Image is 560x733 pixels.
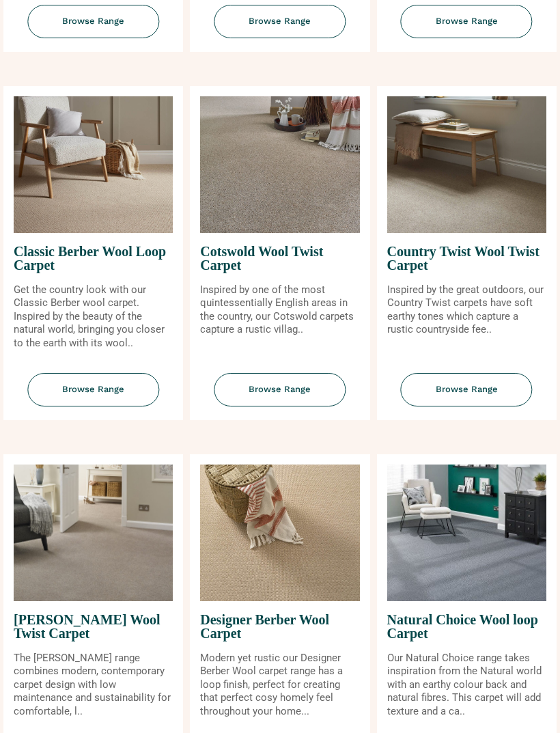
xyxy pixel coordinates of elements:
[387,234,546,284] span: Country Twist Wool Twist Carpet
[200,234,359,284] span: Cotswold Wool Twist Carpet
[387,284,546,337] p: Inspired by the great outdoors, our Country Twist carpets have soft earthy tones which capture a ...
[14,284,173,351] p: Get the country look with our Classic Berber wool carpet. Inspired by the beauty of the natural w...
[200,97,359,234] img: Cotswold Wool Twist Carpet
[401,374,533,407] span: Browse Range
[190,374,369,421] a: Browse Range
[200,465,359,602] img: Designer Berber Wool Carpet
[214,374,346,407] span: Browse Range
[387,602,546,652] span: Natural Choice Wool loop Carpet
[3,374,183,421] a: Browse Range
[200,652,359,719] p: Modern yet rustic our Designer Berber Wool carpet range has a loop finish, perfect for creating t...
[200,284,359,337] p: Inspired by one of the most quintessentially English areas in the country, our Cotswold carpets c...
[377,5,557,53] a: Browse Range
[387,97,546,234] img: Country Twist Wool Twist Carpet
[387,652,546,719] p: Our Natural Choice range takes inspiration from the Natural world with an earthy colour back and ...
[14,652,173,719] p: The [PERSON_NAME] range combines modern, contemporary carpet design with low maintenance and sust...
[387,465,546,602] img: Natural Choice Wool loop Carpet
[14,234,173,284] span: Classic Berber Wool Loop Carpet
[14,97,173,234] img: Classic Berber Wool Loop Carpet
[27,374,159,407] span: Browse Range
[214,5,346,39] span: Browse Range
[200,602,359,652] span: Designer Berber Wool Carpet
[14,465,173,602] img: Craven Wool Twist Carpet
[14,602,173,652] span: [PERSON_NAME] Wool Twist Carpet
[27,5,159,39] span: Browse Range
[3,5,183,53] a: Browse Range
[401,5,533,39] span: Browse Range
[377,374,557,421] a: Browse Range
[190,5,369,53] a: Browse Range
